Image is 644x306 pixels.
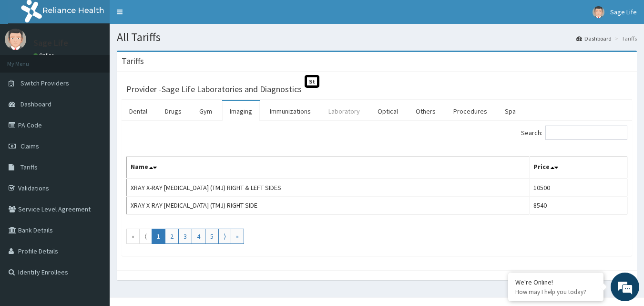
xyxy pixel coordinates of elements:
[521,126,627,140] label: Search:
[529,197,627,214] td: 8540
[127,157,530,179] th: Name
[55,92,132,189] span: We're online!
[446,101,495,121] a: Procedures
[305,75,319,88] span: St
[5,204,182,238] textarea: Type your message and hit 'Enter'
[178,229,192,244] a: Go to page number 3
[127,197,530,214] td: XRAY X-RAY [MEDICAL_DATA] (TMJ) RIGHT SIDE
[515,288,596,296] p: How may I help you today?
[126,229,140,244] a: Go to first page
[613,34,637,42] li: Tariffs
[20,142,39,150] span: Claims
[33,39,68,47] p: Sage Life
[122,57,144,65] h3: Tariffs
[529,179,627,197] td: 10500
[262,101,318,121] a: Immunizations
[20,79,69,87] span: Switch Providers
[529,157,627,179] th: Price
[205,229,219,244] a: Go to page number 5
[192,229,205,244] a: Go to page number 4
[5,29,26,50] img: User Image
[127,179,530,197] td: XRAY X-RAY [MEDICAL_DATA] (TMJ) RIGHT & LEFT SIDES
[610,8,637,16] span: Sage Life
[192,101,220,121] a: Gym
[152,229,165,244] a: Go to page number 1
[408,101,443,121] a: Others
[593,6,604,18] img: User Image
[20,163,38,171] span: Tariffs
[139,229,152,244] a: Go to previous page
[222,101,260,121] a: Imaging
[218,229,231,244] a: Go to next page
[156,5,179,28] div: Minimize live chat window
[117,31,637,43] h1: All Tariffs
[20,100,51,108] span: Dashboard
[18,48,39,72] img: d_794563401_company_1708531726252_794563401
[545,126,627,140] input: Search:
[515,278,596,286] div: We're Online!
[576,34,612,42] a: Dashboard
[50,53,160,66] div: Chat with us now
[231,229,244,244] a: Go to last page
[33,52,56,59] a: Online
[122,101,155,121] a: Dental
[321,101,368,121] a: Laboratory
[157,101,189,121] a: Drugs
[126,85,302,94] h3: Provider - Sage Life Laboratories and Diagnostics
[165,229,179,244] a: Go to page number 2
[370,101,406,121] a: Optical
[497,101,523,121] a: Spa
